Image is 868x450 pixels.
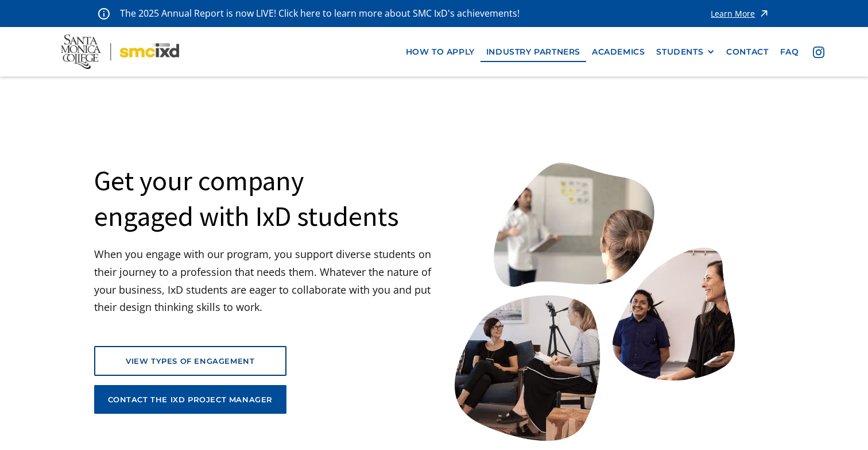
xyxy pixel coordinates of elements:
[656,47,715,57] div: STUDENTS
[94,163,399,234] h1: Get your company engaged with IxD students
[94,385,287,414] a: contact the ixd project manager
[774,41,805,63] a: faq
[586,41,650,63] a: Academics
[711,6,770,21] a: Learn More
[120,6,521,21] p: The 2025 Annual Report is now LIVE! Click here to learn more about SMC IxD's achievements!
[711,10,755,18] div: Learn More
[94,346,287,376] a: view types of engagement
[720,41,774,63] a: contact
[61,34,179,69] img: Santa Monica College - SMC IxD logo
[108,394,273,405] div: contact the ixd project manager
[480,41,586,63] a: industry partners
[400,41,480,63] a: how to apply
[94,245,435,316] p: When you engage with our program, you support diverse students on their journey to a profession t...
[758,6,770,21] img: icon - arrow - alert
[813,47,824,58] img: icon - instagram
[455,163,735,441] img: Santa Monica College IxD Students engaging with industry
[109,356,272,366] div: view types of engagement
[98,7,110,20] img: icon - information - alert
[656,47,703,57] div: STUDENTS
